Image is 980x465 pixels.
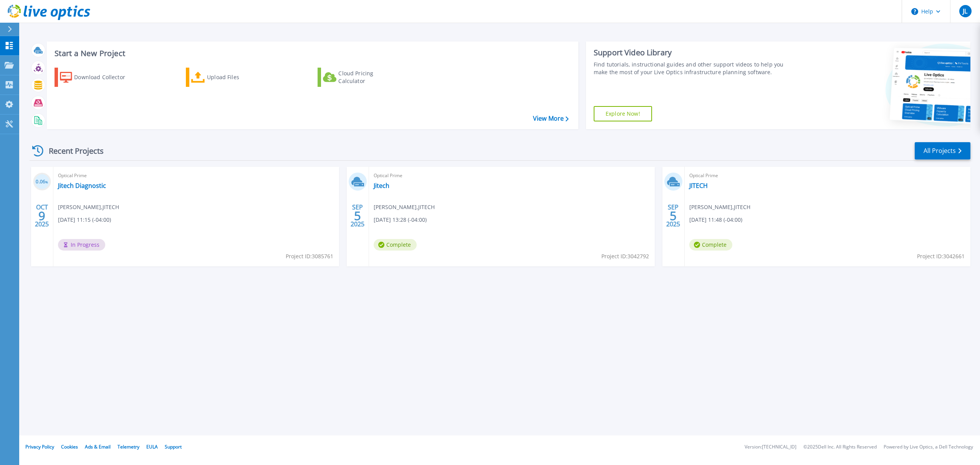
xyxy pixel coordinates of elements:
[884,445,973,450] li: Powered by Live Optics, a Dell Technology
[58,239,105,251] span: In Progress
[286,252,333,261] span: Project ID: 3085761
[374,182,389,189] a: Jitech
[58,216,111,224] span: [DATE] 11:15 (-04:00)
[374,171,650,180] span: Optical Prime
[25,443,54,450] a: Privacy Policy
[55,68,140,87] a: Download Collector
[594,61,792,76] div: Find tutorials, instructional guides and other support videos to help you make the most of your L...
[601,252,649,261] span: Project ID: 3042792
[58,182,106,189] a: Jitech Diagnostic
[374,216,427,224] span: [DATE] 13:28 (-04:00)
[689,216,742,224] span: [DATE] 11:48 (-04:00)
[803,445,877,450] li: © 2025 Dell Inc. All Rights Reserved
[374,239,417,251] span: Complete
[745,445,796,450] li: Version: [TECHNICAL_ID]
[30,141,114,160] div: Recent Projects
[594,48,792,58] div: Support Video Library
[55,49,568,58] h3: Start a New Project
[689,239,732,251] span: Complete
[58,171,334,180] span: Optical Prime
[354,213,361,219] span: 5
[207,70,268,85] div: Upload Files
[186,68,271,87] a: Upload Files
[85,443,111,450] a: Ads & Email
[165,443,182,450] a: Support
[35,202,49,230] div: OCT 2025
[689,171,966,180] span: Optical Prime
[963,8,967,14] span: JL
[915,142,970,159] a: All Projects
[533,115,569,122] a: View More
[666,202,680,230] div: SEP 2025
[594,106,652,121] a: Explore Now!
[917,252,965,261] span: Project ID: 3042661
[58,203,119,211] span: [PERSON_NAME] , JITECH
[670,213,677,219] span: 5
[318,68,403,87] a: Cloud Pricing Calculator
[350,202,365,230] div: SEP 2025
[118,443,139,450] a: Telemetry
[689,182,708,189] a: JITECH
[146,443,158,450] a: EULA
[374,203,435,211] span: [PERSON_NAME] , JITECH
[38,213,45,219] span: 9
[45,180,48,184] span: %
[74,70,136,85] div: Download Collector
[33,178,51,186] h3: 0.06
[689,203,750,211] span: [PERSON_NAME] , JITECH
[338,70,400,85] div: Cloud Pricing Calculator
[61,443,78,450] a: Cookies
